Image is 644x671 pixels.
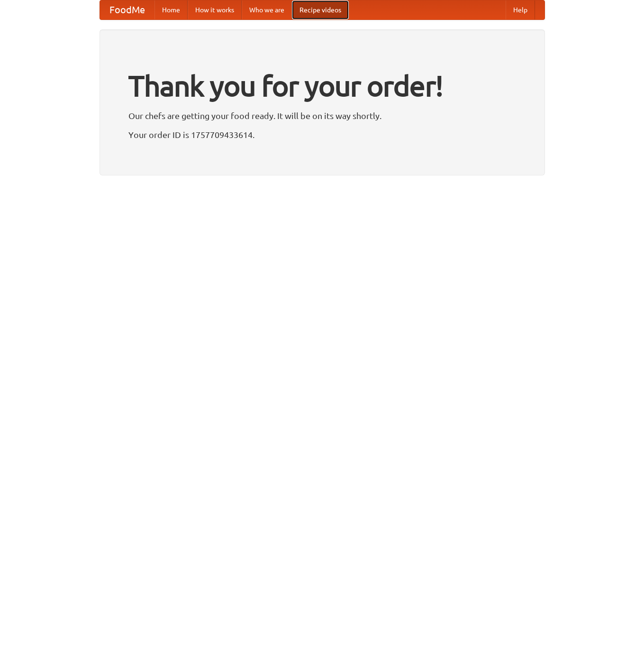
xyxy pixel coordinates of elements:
[128,63,516,109] h1: Thank you for your order!
[242,0,292,19] a: Who we are
[292,0,349,19] a: Recipe videos
[154,0,188,19] a: Home
[506,0,535,19] a: Help
[128,109,516,123] p: Our chefs are getting your food ready. It will be on its way shortly.
[128,128,516,142] p: Your order ID is 1757709433614.
[100,0,154,19] a: FoodMe
[188,0,242,19] a: How it works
